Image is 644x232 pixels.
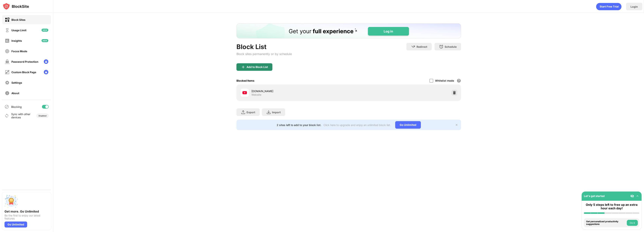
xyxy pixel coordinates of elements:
div: Only 5 steps left to free up an extra hour each day! [584,203,639,210]
img: about-off.svg [5,91,10,95]
div: About [11,92,19,95]
div: Get personalized productivity suggestions [586,220,626,226]
div: Sync with other devices [11,113,31,119]
div: Login [631,5,638,8]
div: Import [272,111,281,114]
div: Settings [11,81,22,84]
img: focus-off.svg [5,49,10,54]
div: Insights [11,39,22,42]
img: lock-menu.svg [44,59,48,64]
img: omni-setup-toggle.svg [636,194,639,198]
img: insights-off.svg [5,38,10,43]
div: Blocked Items [236,79,254,82]
img: sync-icon.svg [4,113,9,118]
img: password-protection-off.svg [5,59,10,64]
div: Whitelist mode [435,79,454,82]
div: Go Unlimited [4,222,27,228]
div: Block sites permanently or by schedule [236,52,292,56]
img: block-on.svg [5,17,10,22]
img: new-icon.svg [42,29,48,32]
div: Focus Mode [11,50,27,53]
img: logo-blocksite.svg [3,3,29,10]
div: Schedule [445,45,457,48]
div: Website [251,93,261,96]
img: new-icon.svg [42,39,48,42]
img: favicons [242,90,247,95]
div: Usage Limit [11,29,26,32]
div: Let's get started [584,194,605,198]
div: Add to Block List [247,66,268,69]
div: Redirect [417,45,427,48]
div: Export [247,111,255,114]
img: push-unlimited.svg [4,195,18,208]
div: Go Unlimited [395,121,421,129]
div: Be the first to enjoy our latest features [4,214,49,220]
div: Get more. Go Unlimited [4,210,49,213]
div: Disabled [39,115,46,117]
button: Do it [627,220,638,226]
div: Custom Block Page [11,71,36,74]
iframe: Banner [236,23,461,38]
img: x-button.svg [455,123,458,126]
img: customize-block-page-off.svg [5,70,10,75]
img: settings-off.svg [5,80,10,85]
img: eye-not-visible.svg [630,194,634,198]
img: time-usage-off.svg [5,28,10,33]
img: blocking-icon.svg [4,104,9,109]
div: Block List [236,43,292,51]
div: Password Protection [11,60,38,63]
img: lock-menu.svg [44,70,48,74]
div: animation [596,3,622,10]
div: [DOMAIN_NAME] [251,89,349,93]
div: Click here to upgrade and enjoy an unlimited block list. [323,123,391,127]
div: 2 sites left to add to your block list. [277,123,321,127]
div: Blocking [11,105,22,108]
div: Block Sites [11,18,25,21]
